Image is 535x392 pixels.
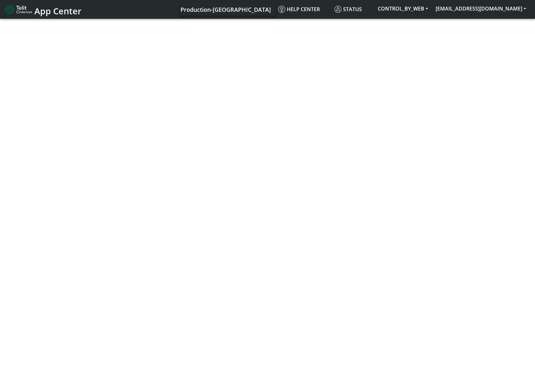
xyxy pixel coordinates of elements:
span: Help center [278,6,320,13]
a: App Center [5,3,81,16]
button: CONTROL_BY_WEB [374,3,432,14]
button: [EMAIL_ADDRESS][DOMAIN_NAME] [432,3,530,14]
a: Your current platform instance [180,3,271,16]
img: logo-telit-cinterion-gw-new.png [5,4,32,15]
span: Production-[GEOGRAPHIC_DATA] [180,6,271,13]
a: Status [332,3,374,16]
span: App Center [34,5,81,17]
span: Status [334,6,362,13]
img: status.svg [334,6,341,13]
img: knowledge.svg [278,6,285,13]
a: Help center [276,3,332,16]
